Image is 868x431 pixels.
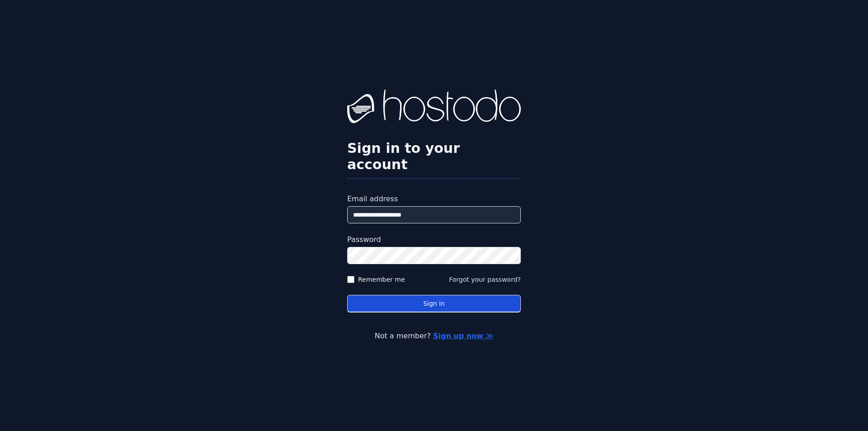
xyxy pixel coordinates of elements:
[358,275,405,284] label: Remember me
[347,140,521,173] h2: Sign in to your account
[433,332,493,340] a: Sign up now ≫
[347,295,521,313] button: Sign in
[347,90,521,126] img: Hostodo
[347,234,521,245] label: Password
[43,331,825,341] p: Not a member?
[347,194,521,204] label: Email address
[449,275,521,284] button: Forgot your password?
